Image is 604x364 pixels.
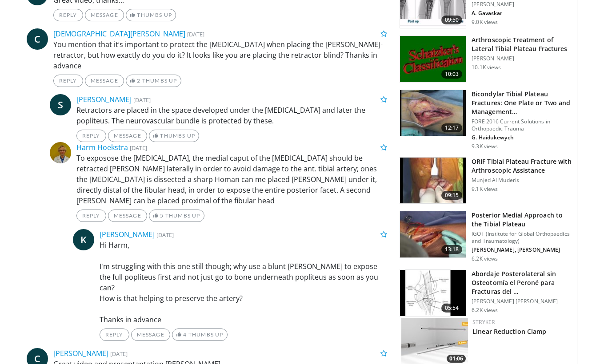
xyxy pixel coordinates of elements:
p: 9.1K views [472,186,498,193]
p: To exposose the [MEDICAL_DATA], the medial caput of the [MEDICAL_DATA] should be retracted [PERSO... [76,153,388,206]
p: 9.3K views [472,143,498,150]
p: You mention that it‘s important to protect the [MEDICAL_DATA] when placing the [PERSON_NAME]-retr... [53,39,388,71]
small: [DATE] [110,350,128,358]
a: Harm Hoekstra [76,142,128,152]
small: [DATE] [187,30,204,38]
a: [PERSON_NAME] [100,229,155,239]
img: 48513_0000_3.png.150x105_q85_crop-smart_upscale.jpg [400,36,466,82]
a: 10:03 Arthroscopic Treatment of Lateral Tibial Plateau Fractures [PERSON_NAME] 10.1K views [400,36,572,83]
span: 10:03 [441,70,463,79]
p: A. Gavaskar [472,10,572,17]
a: Thumbs Up [126,9,176,21]
a: [PERSON_NAME] [53,348,108,358]
p: [PERSON_NAME], [PERSON_NAME] [472,246,572,253]
a: Reply [76,130,106,142]
a: Reply [53,9,83,21]
a: Reply [53,75,83,87]
p: 9.0K views [472,19,498,26]
img: ebac21b6-8213-40cf-91df-89695c0d30d7.150x105_q85_crop-smart_upscale.jpg [400,90,466,136]
a: [DEMOGRAPHIC_DATA][PERSON_NAME] [53,29,185,39]
a: Reply [100,328,129,341]
span: 09:50 [441,16,463,24]
h3: Arthroscopic Treatment of Lateral Tibial Plateau Fractures [472,36,572,53]
img: 5a185f62-dadc-4a59-92e5-caa08b9527c1.150x105_q85_crop-smart_upscale.jpg [400,211,466,257]
small: [DATE] [156,231,174,239]
h3: ORIF Tibial Plateau Fracture with Arthroscopic Assistance [472,157,572,175]
span: 5 [160,212,164,219]
a: 5 Thumbs Up [149,210,204,222]
p: Retractors are placed in the space developed under the [MEDICAL_DATA] and later the popliteus. Th... [76,105,388,126]
span: 09:15 [441,191,463,200]
a: 05:54 Abordaje Posterolateral sin Osteotomía el Peroné para Fracturas del … [PERSON_NAME] [PERSON... [400,269,572,317]
p: 6.2K views [472,255,498,262]
a: Message [85,75,124,87]
a: Reply [76,210,106,222]
a: Message [108,130,147,142]
a: [PERSON_NAME] [76,95,132,104]
h3: Abordaje Posterolateral sin Osteotomía el Peroné para Fracturas del … [472,269,572,296]
span: 01:06 [447,355,466,363]
a: 4 Thumbs Up [172,328,228,341]
a: Message [131,328,170,341]
p: [PERSON_NAME] [472,1,572,8]
img: XzOTlMlQSGUnbGTX4xMDoxOjBzMTt2bJ.150x105_q85_crop-smart_upscale.jpg [400,270,466,316]
span: 05:54 [441,304,463,313]
span: 2 [137,77,140,84]
a: 12:17 Bicondylar Tibial Plateau Fractures: One Plate or Two and Management… FORE 2016 Current Sol... [400,90,572,150]
a: 09:15 ORIF Tibial Plateau Fracture with Arthroscopic Assistance Munjed Al Muderis 9.1K views [400,157,572,204]
small: [DATE] [130,144,147,152]
img: -TiYc6krEQGNAzh34xMDoxOjA4MTsiGN_2.150x105_q85_crop-smart_upscale.jpg [400,158,466,204]
span: 4 [183,331,187,338]
span: 12:17 [441,123,463,132]
p: IGOT (Institute for Global Orthopaedics and Traumatology) [472,230,572,245]
a: K [73,229,94,250]
p: FORE 2016 Current Solutions in Orthopaedic Trauma [472,118,572,132]
p: G. Haidukewych [472,134,572,141]
span: 13:18 [441,245,463,254]
p: Hi Harm, I'm struggling with this one still though; why use a blunt [PERSON_NAME] to expose the f... [100,240,388,325]
a: 13:18 Posterior Medial Approach to the Tibial Plateau IGOT (Institute for Global Orthopaedics and... [400,211,572,262]
h3: Posterior Medial Approach to the Tibial Plateau [472,211,572,229]
p: [PERSON_NAME] [472,55,572,62]
h3: Bicondylar Tibial Plateau Fractures: One Plate or Two and Management… [472,90,572,116]
a: Message [108,210,147,222]
a: Message [85,9,124,21]
p: 10.1K views [472,64,501,71]
p: Munjed Al Muderis [472,177,572,184]
a: Linear Reduction Clamp [472,327,546,336]
small: [DATE] [133,96,151,104]
p: 6.2K views [472,307,498,314]
a: S [50,94,71,115]
img: Avatar [50,142,71,163]
a: Stryker [472,318,495,326]
a: 2 Thumbs Up [126,75,181,87]
a: C [27,28,48,50]
a: Thumbs Up [149,130,199,142]
p: [PERSON_NAME] [PERSON_NAME] [472,298,572,305]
